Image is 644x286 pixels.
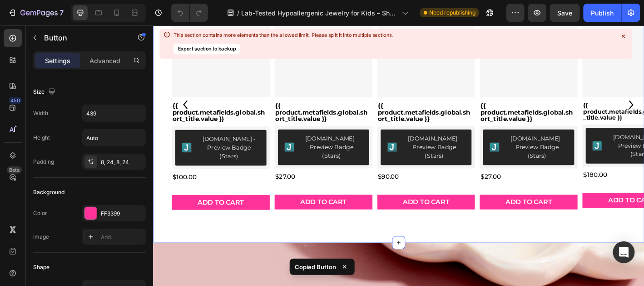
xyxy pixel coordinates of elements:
h3: {{ product.metafields.global.short_title.value }} [249,85,357,108]
h3: {{ product.metafields.global.short_title.value }} [476,85,585,107]
button: Judge.me - Preview Badge (Stars) [253,115,354,155]
button: Judge.me - Preview Badge (Stars) [25,116,126,156]
p: 7 [59,7,64,18]
span: Save [558,9,573,17]
h3: {{ product.metafields.global.short_title.value }} [362,85,471,108]
button: Add to cart [21,188,129,205]
span: / [237,8,239,18]
p: Copied Button [295,262,337,271]
div: 450 [9,97,22,104]
button: Add to cart [135,188,243,205]
div: [DOMAIN_NAME] - Preview Badge (Stars) [164,121,233,150]
img: Judgeme.png [487,128,498,139]
button: 7 [4,4,68,22]
div: $180.00 [476,161,505,170]
p: Advanced [89,56,120,65]
div: [DOMAIN_NAME] - Preview Badge (Stars) [50,121,119,150]
div: Undo/Redo [171,4,208,22]
input: Auto [83,130,145,146]
div: $100.00 [21,164,49,172]
div: Add to cart [391,190,443,202]
button: Publish [584,4,622,22]
div: 8, 24, 8, 24 [101,158,144,166]
img: Judgeme.png [146,130,157,140]
div: This section contains more elements than the allowed limit. Please split it into multiple sections. [173,32,393,38]
div: Add to cart [277,190,329,202]
p: Settings [45,56,70,65]
div: Open Intercom Messenger [613,241,635,263]
div: Background [33,188,64,196]
input: Auto [83,105,145,121]
div: [DOMAIN_NAME] - Preview Badge (Stars) [505,119,574,148]
button: Save [550,4,580,22]
div: Beta [7,166,22,174]
img: Judgeme.png [32,130,43,141]
button: Judge.me - Preview Badge (Stars) [139,115,240,155]
div: Add to cart [49,191,101,203]
div: $27.00 [135,163,159,172]
h3: {{ product.metafields.global.short_title.value }} [21,85,129,109]
img: Judgeme.png [373,130,384,140]
span: Lab-Tested Hypoallergenic Jewelry for Kids – Shop the Trusted Brand [241,8,398,18]
span: Need republishing [429,9,476,17]
div: Shape [33,263,50,271]
div: [DOMAIN_NAME] - Preview Badge (Stars) [278,121,347,150]
button: Export section to backup [173,44,240,54]
iframe: Design area [153,25,644,286]
div: Padding [33,158,54,166]
button: Add to cart [362,188,471,205]
div: Publish [591,8,614,18]
div: Width [33,109,48,117]
button: Judge.me - Preview Badge (Stars) [366,115,467,155]
div: FF3399 [101,210,144,218]
div: [DOMAIN_NAME] - Preview Badge (Stars) [391,121,460,150]
button: Add to cart [249,188,357,205]
div: Add to cart [163,190,215,202]
div: $27.00 [362,163,386,172]
img: Judgeme.png [260,130,271,140]
div: Size [33,86,57,98]
button: Add to cart [476,186,585,203]
div: Add to cart [505,188,557,201]
button: Judge.me - Preview Badge (Stars) [480,114,581,153]
div: Color [33,209,47,217]
div: Height [33,134,50,142]
p: Button [44,32,121,43]
h3: {{ product.metafields.global.short_title.value }} [135,85,243,108]
div: Add... [101,233,144,241]
button: Carousel Next Arrow [523,80,538,95]
div: $90.00 [249,163,274,172]
div: Image [33,233,49,241]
